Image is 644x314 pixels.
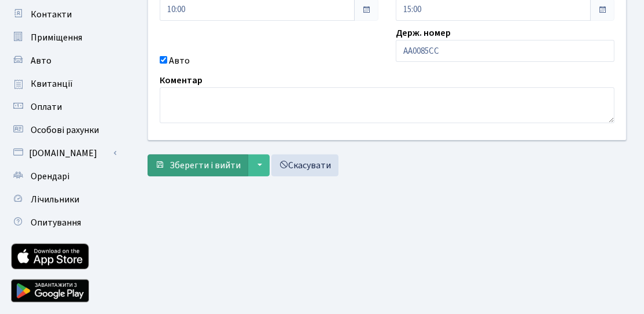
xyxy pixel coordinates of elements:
[31,216,81,229] span: Опитування
[170,159,241,172] span: Зберегти і вийти
[31,101,62,113] span: Оплати
[271,154,338,176] a: Скасувати
[6,3,122,26] a: Контакти
[148,154,248,176] button: Зберегти і вийти
[31,170,69,183] span: Орендарі
[6,72,122,95] a: Квитанції
[6,95,122,119] a: Оплати
[6,165,122,188] a: Орендарі
[396,26,451,40] label: Держ. номер
[160,73,203,87] label: Коментар
[31,31,82,44] span: Приміщення
[169,54,190,68] label: Авто
[6,142,122,165] a: [DOMAIN_NAME]
[6,49,122,72] a: Авто
[396,40,614,62] input: AA0001AA
[31,193,79,206] span: Лічильники
[31,124,99,136] span: Особові рахунки
[6,119,122,142] a: Особові рахунки
[6,211,122,234] a: Опитування
[31,8,72,21] span: Контакти
[31,77,73,90] span: Квитанції
[31,54,51,67] span: Авто
[6,188,122,211] a: Лічильники
[6,26,122,49] a: Приміщення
